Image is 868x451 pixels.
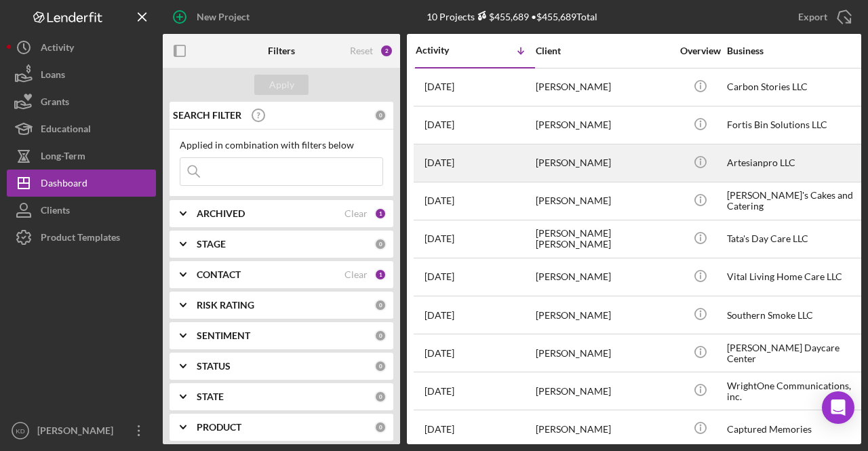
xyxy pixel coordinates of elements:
div: [PERSON_NAME] [536,297,671,333]
div: $455,689 [475,11,529,22]
div: [PERSON_NAME] [34,417,122,448]
button: Apply [254,75,309,95]
b: SEARCH FILTER [173,110,241,121]
div: Clear [344,269,368,280]
b: ARCHIVED [197,208,245,219]
button: Educational [7,115,156,142]
div: 0 [374,109,387,121]
b: CONTACT [197,269,241,280]
b: STAGE [197,239,226,250]
b: Filters [268,45,295,56]
button: Export [785,3,861,31]
div: Educational [41,115,91,146]
time: 2025-09-06 14:22 [425,119,454,130]
button: Clients [7,197,156,224]
div: Clients [41,197,70,227]
div: Export [798,3,827,31]
b: STATE [197,391,224,402]
div: Reset [350,45,373,56]
button: Product Templates [7,224,156,251]
b: SENTIMENT [197,330,250,341]
div: Long-Term [41,142,85,173]
div: Loans [41,61,65,92]
div: Product Templates [41,224,120,254]
div: Activity [41,34,74,64]
button: Grants [7,88,156,115]
b: RISK RATING [197,300,254,311]
time: 2025-09-04 15:16 [425,157,454,168]
div: [PERSON_NAME] [536,69,671,105]
div: Vital Living Home Care LLC [727,259,863,295]
div: [PERSON_NAME]'s Cakes and Catering [727,183,863,219]
button: KD[PERSON_NAME] [7,417,156,444]
div: 0 [374,238,387,250]
div: Applied in combination with filters below [180,140,383,151]
time: 2025-08-20 13:53 [425,310,454,321]
div: Grants [41,88,69,119]
div: 0 [374,299,387,311]
div: [PERSON_NAME] [PERSON_NAME] [536,221,671,257]
button: Activity [7,34,156,61]
time: 2025-08-26 15:06 [425,271,454,282]
button: Long-Term [7,142,156,170]
div: Fortis Bin Solutions LLC [727,107,863,143]
div: 1 [374,208,387,220]
button: Dashboard [7,170,156,197]
div: Southern Smoke LLC [727,297,863,333]
button: New Project [163,3,263,31]
div: 10 Projects • $455,689 Total [427,11,597,22]
div: Artesianpro LLC [727,145,863,181]
time: 2025-09-03 22:56 [425,195,454,206]
div: 1 [374,269,387,281]
div: 0 [374,421,387,433]
div: [PERSON_NAME] [536,335,671,371]
div: Open Intercom Messenger [822,391,854,424]
div: Tata's Day Care LLC [727,221,863,257]
b: PRODUCT [197,422,241,433]
div: [PERSON_NAME] [536,145,671,181]
div: Overview [675,45,726,56]
b: STATUS [197,361,231,372]
div: [PERSON_NAME] [536,183,671,219]
div: [PERSON_NAME] [536,411,671,447]
div: [PERSON_NAME] [536,107,671,143]
div: 2 [380,44,393,58]
time: 2025-09-03 14:44 [425,233,454,244]
div: 0 [374,391,387,403]
div: [PERSON_NAME] [536,259,671,295]
div: 0 [374,360,387,372]
div: Captured Memories [727,411,863,447]
time: 2025-09-08 19:16 [425,81,454,92]
div: Apply [269,75,294,95]
div: [PERSON_NAME] [536,373,671,409]
div: Clear [344,208,368,219]
div: Dashboard [41,170,87,200]
time: 2025-08-11 11:23 [425,386,454,397]
div: Activity [416,45,475,56]
div: New Project [197,3,250,31]
div: Business [727,45,863,56]
div: WrightOne Communications, inc. [727,373,863,409]
div: [PERSON_NAME] Daycare Center [727,335,863,371]
time: 2025-07-23 04:13 [425,424,454,435]
button: Loans [7,61,156,88]
div: 0 [374,330,387,342]
div: Client [536,45,671,56]
div: Carbon Stories LLC [727,69,863,105]
time: 2025-08-17 00:45 [425,348,454,359]
text: KD [16,427,24,435]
